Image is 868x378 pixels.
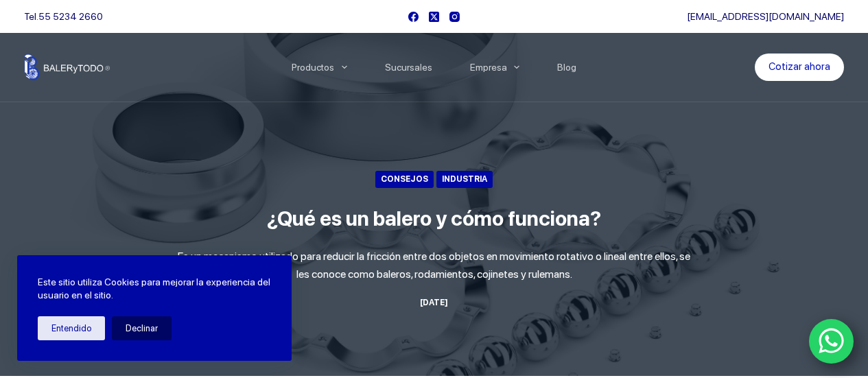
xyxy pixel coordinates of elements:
img: Balerytodo [24,54,110,80]
a: Cotizar ahora [755,54,844,81]
a: Industria [436,171,493,188]
nav: Menu Principal [272,33,596,102]
button: Entendido [38,316,105,340]
time: [DATE] [420,298,448,307]
a: [EMAIL_ADDRESS][DOMAIN_NAME] [687,11,844,22]
p: Este sitio utiliza Cookies para mejorar la experiencia del usuario en el sitio. [38,276,271,303]
a: Instagram [449,12,460,22]
h1: ¿Qué es un balero y cómo funciona? [177,203,692,234]
a: Facebook [408,12,419,22]
span: Tel. [24,11,103,22]
button: Declinar [112,316,172,340]
p: Es un mecanismo utilizado para reducir la fricción entre dos objetos en movimiento rotativo o lin... [177,248,692,284]
a: 55 5234 2660 [38,11,103,22]
a: X (Twitter) [429,12,439,22]
a: WhatsApp [809,319,854,364]
a: Consejos [375,171,434,188]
